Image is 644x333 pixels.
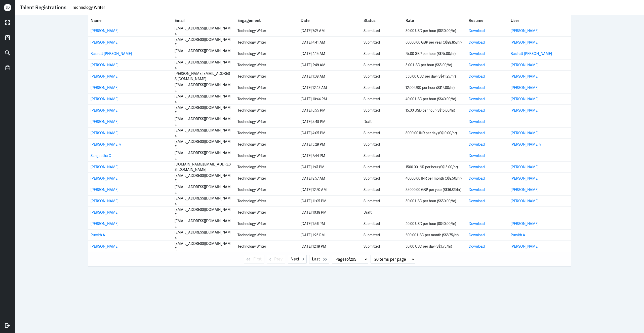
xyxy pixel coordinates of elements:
[511,63,539,67] a: [PERSON_NAME]
[466,127,508,139] td: Resume
[364,62,400,68] div: Submitted
[91,221,118,226] a: [PERSON_NAME]
[364,96,400,102] div: Submitted
[301,62,358,68] div: [DATE] 2:49 AM
[301,96,358,102] div: [DATE] 10:44 PM
[237,40,295,45] div: Technology Writer
[172,82,235,93] td: Email
[172,195,235,207] td: Email
[364,210,400,215] div: Draft
[298,37,361,48] td: Date
[508,105,571,116] td: User
[469,85,485,90] a: Download
[88,37,172,48] td: Name
[235,82,298,93] td: Engagement
[406,85,463,90] div: 12.00 USD per hour (S$12.00/hr)
[469,119,485,124] a: Download
[298,150,361,161] td: Date
[237,108,295,113] div: Technology Writer
[301,119,358,124] div: [DATE] 5:49 PM
[466,15,508,25] th: Resume
[237,142,295,147] div: Technology Writer
[469,142,485,147] a: Download
[235,139,298,150] td: Engagement
[361,150,403,161] td: Status
[88,150,172,161] td: Name
[364,164,400,170] div: Submitted
[466,82,508,93] td: Resume
[172,93,235,105] td: Email
[361,127,403,139] td: Status
[406,187,463,192] div: 35000.00 GBP per year (S$16.83/hr)
[298,15,361,25] th: Toggle SortBy
[309,255,329,264] button: Last
[175,207,232,218] div: [EMAIL_ADDRESS][DOMAIN_NAME]
[361,207,403,218] td: Status
[469,199,485,203] a: Download
[172,207,235,218] td: Email
[361,15,403,25] th: Toggle SortBy
[88,127,172,139] td: Name
[403,71,466,82] td: Rate
[235,116,298,127] td: Engagement
[301,142,358,147] div: [DATE] 3:28 PM
[298,195,361,207] td: Date
[508,15,571,25] th: User
[466,71,508,82] td: Resume
[91,142,121,147] a: [PERSON_NAME] v
[88,59,172,71] td: Name
[508,195,571,207] td: User
[235,195,298,207] td: Engagement
[466,116,508,127] td: Resume
[175,26,232,36] div: [EMAIL_ADDRESS][DOMAIN_NAME]
[466,25,508,37] td: Resume
[508,37,571,48] td: User
[466,150,508,161] td: Resume
[508,139,571,150] td: User
[364,153,400,158] div: Submitted
[91,51,132,56] a: Basiratt [PERSON_NAME]
[508,25,571,37] td: User
[235,25,298,37] td: Engagement
[298,218,361,229] td: Date
[361,71,403,82] td: Status
[237,85,295,90] div: Technology Writer
[301,85,358,90] div: [DATE] 12:43 AM
[88,184,172,195] td: Name
[469,97,485,101] a: Download
[88,48,172,59] td: Name
[235,161,298,173] td: Engagement
[237,176,295,181] div: Technology Writer
[298,161,361,173] td: Date
[301,130,358,136] div: [DATE] 4:05 PM
[511,40,539,45] a: [PERSON_NAME]
[403,82,466,93] td: Rate
[361,195,403,207] td: Status
[511,28,539,33] a: [PERSON_NAME]
[88,195,172,207] td: Name
[469,63,485,67] a: Download
[298,71,361,82] td: Date
[511,221,539,226] a: [PERSON_NAME]
[175,71,232,82] div: [PERSON_NAME][EMAIL_ADDRESS][DOMAIN_NAME]
[291,256,299,262] span: Next
[403,15,466,25] th: Toggle SortBy
[301,176,358,181] div: [DATE] 8:57 AM
[274,256,283,262] span: Prev
[175,116,232,127] div: [EMAIL_ADDRESS][DOMAIN_NAME]
[237,164,295,170] div: Technology Writer
[88,15,172,25] th: Toggle SortBy
[403,195,466,207] td: Rate
[298,207,361,218] td: Date
[511,97,539,101] a: [PERSON_NAME]
[91,63,118,67] a: [PERSON_NAME]
[403,48,466,59] td: Rate
[175,150,232,161] div: [EMAIL_ADDRESS][DOMAIN_NAME]
[175,173,232,184] div: [EMAIL_ADDRESS][DOMAIN_NAME]
[88,105,172,116] td: Name
[511,51,552,56] a: Basiratt [PERSON_NAME]
[469,165,485,169] a: Download
[406,96,463,102] div: 40.00 USD per hour (S$40.00/hr)
[406,40,463,45] div: 60000.00 GBP per year (S$28.85/hr)
[406,176,463,181] div: 40000.00 INR per month (S$2.50/hr)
